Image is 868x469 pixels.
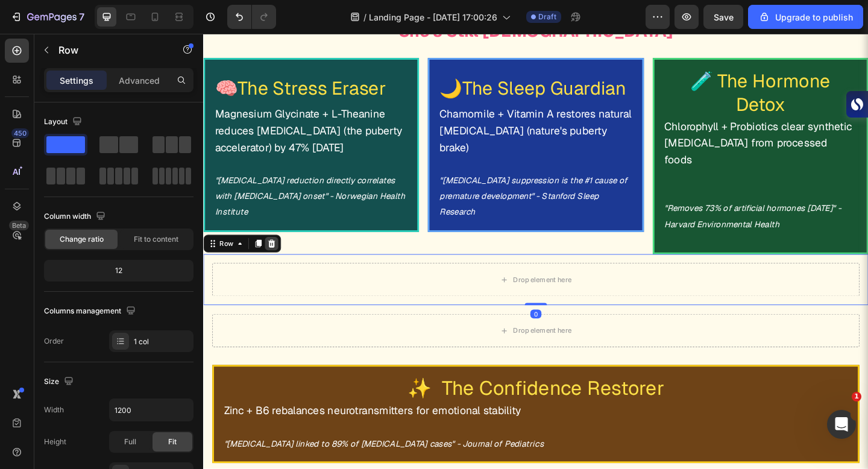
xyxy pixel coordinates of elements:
[827,410,856,439] iframe: Intercom live chat
[119,74,160,87] p: Advanced
[134,336,190,347] div: 1 col
[337,263,401,272] div: Drop element here
[748,5,863,29] button: Upgrade to publish
[337,318,401,328] div: Drop element here
[44,436,66,447] div: Height
[530,39,682,90] span: 🧪 The Hormone Detox
[44,114,84,130] div: Layout
[124,436,136,447] span: Full
[703,5,743,29] button: Save
[44,374,76,390] div: Size
[110,399,193,421] input: Auto
[15,223,35,234] div: Row
[538,11,556,22] span: Draft
[369,11,497,24] span: Landing Page - [DATE] 17:00:26
[22,440,370,452] i: "[MEDICAL_DATA] linked to 89% of [MEDICAL_DATA] cases" - Journal of Pediatrics
[134,234,178,245] span: Fit to content
[363,11,366,24] span: /
[852,392,861,401] span: 1
[22,403,345,418] span: Zinc + B6 rebalances neurotransmitters for emotional stability
[44,336,64,347] div: Order
[257,80,465,131] span: Chamomile + Vitamin A restores natural [MEDICAL_DATA] (nature's puberty brake)
[222,372,502,399] span: ✨ The Confidence Restorer
[356,300,368,310] div: 0
[79,10,84,24] p: 7
[168,436,177,447] span: Fit
[9,221,29,230] div: Beta
[5,5,90,29] button: 7
[227,5,276,29] div: Undo/Redo
[203,34,868,469] iframe: Design area
[257,46,281,72] span: 🌙
[44,404,64,415] div: Width
[46,262,191,279] div: 12
[60,74,93,87] p: Settings
[58,43,161,57] p: Row
[11,128,29,138] div: 450
[44,209,108,225] div: Column width
[60,234,104,245] span: Change ratio
[502,184,694,213] i: "Removes 73% of artificial hormones [DATE]" - Harvard Environmental Health
[758,11,853,24] div: Upgrade to publish
[257,154,461,200] i: "[MEDICAL_DATA] suppression is the #1 cause of premature development" - Stanford Sleep Research
[281,46,459,72] span: The Sleep Guardian
[502,93,706,145] span: Chlorophyll + Probiotics clear synthetic [MEDICAL_DATA] from processed foods
[714,12,734,22] span: Save
[44,303,138,319] div: Columns management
